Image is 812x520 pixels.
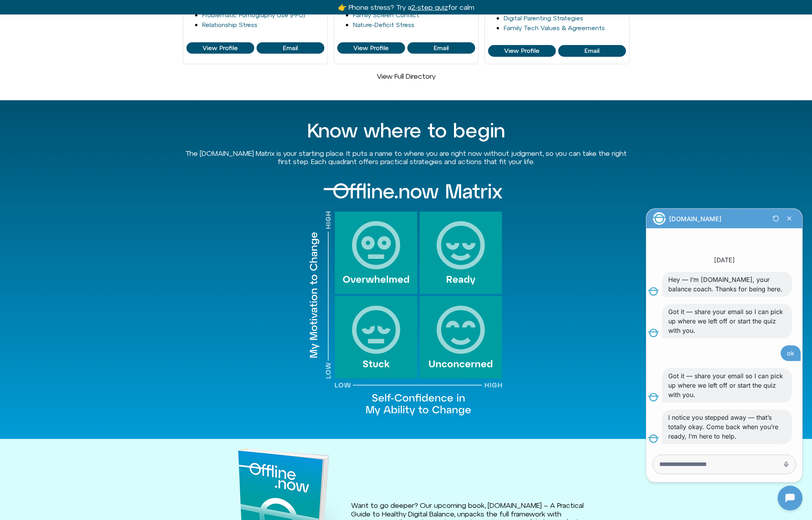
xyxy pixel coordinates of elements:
span: Email [584,47,599,54]
span: View Profile [504,47,539,54]
span: Email [434,45,448,52]
u: 2-step quiz [411,3,448,11]
span: Email [283,45,298,52]
a: Family Screen Conflict [353,11,419,18]
a: View Profile of Harshi Sritharan [407,42,475,54]
a: View Profile of Harshi Sritharan [337,42,405,54]
img: A 2x2 matrix with four boxes that represent the categories of overwhelmed, ready, stuck and uncon... [308,179,504,419]
a: View Profile of Michelle Fischler [186,42,254,54]
a: Digital Parenting Strategies [504,14,583,22]
iframe: Botpress [778,486,803,511]
a: Relationship Stress [202,21,257,28]
span: View Profile [353,45,389,52]
a: 👉 Phone stress? Try a2-step quizfor calm [338,3,474,11]
span: View Profile [203,45,238,52]
a: Nature-Deficit Stress [353,21,414,28]
a: View Profile of Melina Viola [558,45,626,57]
a: Problematic Pornography Use (PPU) [202,11,305,18]
a: View Profile of Melina Viola [488,45,556,57]
a: View Profile of Michelle Fischler [257,42,324,54]
h2: Know where to begin [183,120,629,141]
iframe: Botpress [646,208,803,482]
a: View Full Directory [377,72,436,80]
a: Family Tech Values & Agreements [504,24,605,31]
p: The [DOMAIN_NAME] Matrix is your starting place. It puts a name to where you are right now withou... [183,149,629,166]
